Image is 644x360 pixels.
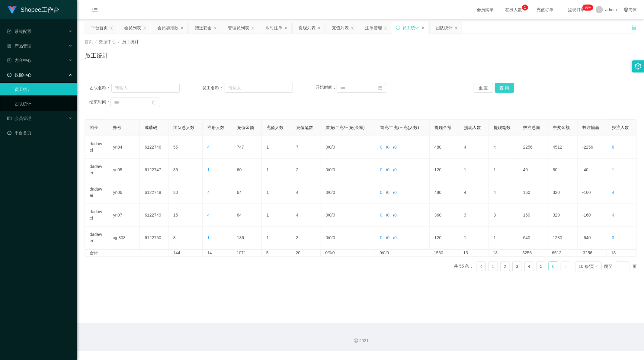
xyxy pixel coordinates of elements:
[494,125,511,130] span: 提现笔数
[168,250,203,256] td: 144
[612,145,614,149] span: 6
[329,235,332,240] span: 0
[232,159,262,181] td: 60
[375,159,430,181] td: / /
[262,204,291,227] td: 1
[518,250,548,256] td: 3256
[430,204,459,227] td: 360
[232,250,262,256] td: 1071
[317,26,321,30] i: 图标: close
[108,227,140,249] td: xjp808
[321,181,375,204] td: / /
[578,181,607,204] td: -160
[548,159,578,181] td: 80
[321,159,375,181] td: / /
[549,262,558,271] a: 6
[579,262,594,271] div: 10 条/页
[459,227,489,249] td: 1
[565,8,588,12] span: 提现订单
[612,190,614,195] span: 4
[122,39,139,44] span: 员工统计
[547,250,577,256] td: 6512
[232,181,262,204] td: 64
[522,5,528,11] sup: 1
[489,136,518,159] td: 4
[299,22,316,34] div: 提现列表
[459,250,489,256] td: 13
[168,227,203,249] td: 8
[525,262,534,271] a: 4
[387,213,389,217] span: 0
[85,51,109,60] h1: 员工统计
[518,227,548,249] td: 640
[434,125,451,130] span: 提现金额
[140,181,168,204] td: 6122748
[489,204,518,227] td: 3
[7,127,72,139] a: 图标: dashboard平台首页
[85,0,105,20] i: 图标: menu-fold
[7,116,31,121] span: 会员管理
[375,181,430,204] td: / /
[232,227,262,249] td: 136
[459,136,489,159] td: 4
[232,136,262,159] td: 747
[548,181,578,204] td: 320
[394,167,397,172] span: 0
[118,39,120,44] span: /
[523,125,540,130] span: 投注总额
[479,265,483,268] i: 图标: left
[207,145,210,149] span: 4
[375,250,429,256] td: 0/0/0
[168,159,203,181] td: 36
[429,250,459,256] td: 1560
[225,83,293,93] input: 请输入
[207,167,210,172] span: 1
[291,159,321,181] td: 2
[213,26,217,30] i: 图标: close
[140,136,168,159] td: 6122746
[7,29,11,34] i: 图标: form
[99,39,116,44] span: 数据中心
[202,85,224,91] span: 员工名称：
[459,204,489,227] td: 3
[394,190,397,195] span: 0
[533,8,556,12] span: 充值订单
[488,262,498,271] li: 1
[262,136,291,159] td: 1
[635,63,641,69] i: 图标: setting
[612,213,614,217] span: 4
[85,250,108,256] td: 合计
[375,136,430,159] td: / /
[394,235,397,240] span: 0
[195,22,212,34] div: 赠送彩金
[329,167,332,172] span: 0
[265,22,282,34] div: 即时注单
[326,125,365,130] span: 首充/二充/三充(金额)
[85,159,108,181] td: dadawei
[108,181,140,204] td: yn06
[582,5,593,11] sup: 322
[489,262,498,271] a: 1
[378,86,383,90] i: 图标: calendar
[524,262,534,271] li: 4
[594,265,598,269] i: 图标: down
[476,262,486,271] li: 上一页
[173,125,194,130] span: 团队总人数
[380,125,419,130] span: 首充/二充/三充(人数)
[329,190,332,195] span: 0
[326,213,328,217] span: 0
[631,24,637,30] i: 图标: unlock
[524,5,526,11] p: 1
[152,100,156,104] i: 图标: calendar
[548,204,578,227] td: 320
[113,125,121,130] span: 账号
[380,190,383,195] span: 0
[375,204,430,227] td: / /
[108,159,140,181] td: yn05
[111,83,180,93] input: 请输入
[612,125,629,130] span: 投注人数
[284,26,288,30] i: 图标: close
[436,22,453,34] div: 团队统计
[326,167,328,172] span: 0
[612,167,614,172] span: 1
